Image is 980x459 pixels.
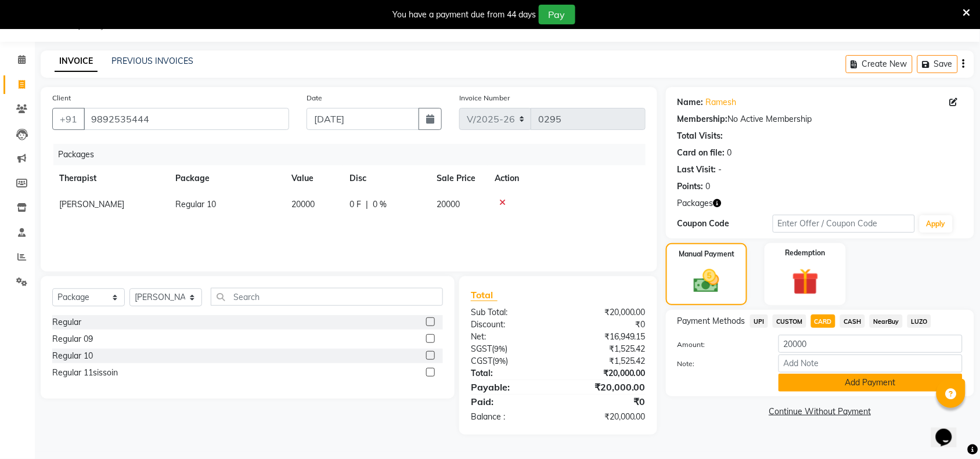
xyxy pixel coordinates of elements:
label: Redemption [786,248,826,258]
div: Regular 10 [52,350,93,362]
th: Sale Price [430,165,488,191]
th: Action [488,165,646,191]
div: ( ) [462,343,559,355]
div: 0 [727,147,732,159]
span: 0 % [373,198,387,211]
button: Create New [846,55,913,73]
div: ₹0 [558,319,654,331]
button: Pay [539,5,575,24]
button: Apply [920,215,953,233]
a: Continue Without Payment [668,406,972,418]
label: Date [307,93,322,103]
span: Payment Methods [678,315,745,327]
div: Membership: [678,113,728,125]
div: You have a payment due from 44 days [393,9,536,21]
a: Ramesh [706,96,737,109]
label: Amount: [669,339,770,350]
div: No Active Membership [678,113,963,125]
a: PREVIOUS INVOICES [111,56,193,66]
th: Package [168,165,284,191]
input: Search by Name/Mobile/Email/Code [84,108,289,130]
span: CASH [840,315,865,328]
div: Card on file: [678,147,725,159]
span: CGST [471,356,492,366]
label: Manual Payment [679,249,734,259]
input: Add Note [779,355,963,373]
iframe: chat widget [931,413,968,447]
div: Regular 09 [52,333,93,345]
span: CARD [811,315,836,328]
div: ₹20,000.00 [558,380,654,394]
div: Balance : [462,411,559,423]
th: Disc [343,165,430,191]
th: Value [284,165,343,191]
div: ( ) [462,355,559,367]
button: Save [917,55,958,73]
span: Total [471,289,498,301]
span: Packages [678,197,714,209]
span: NearBuy [870,315,903,328]
label: Note: [669,359,770,369]
input: Amount [779,335,963,353]
div: Points: [678,180,704,193]
label: Invoice Number [459,93,510,103]
div: Discount: [462,319,559,331]
span: Regular 10 [175,199,216,209]
button: Add Payment [779,374,963,392]
div: Sub Total: [462,306,559,319]
span: 0 F [350,198,361,211]
div: ₹20,000.00 [558,411,654,423]
div: Regular [52,316,81,328]
div: Paid: [462,395,559,409]
div: ₹20,000.00 [558,367,654,380]
div: Packages [53,144,654,165]
div: - [719,164,722,176]
span: UPI [750,315,768,328]
input: Search [211,288,443,306]
div: Net: [462,331,559,343]
button: +91 [52,108,85,130]
span: CUSTOM [773,315,806,328]
span: LUZO [907,315,931,328]
div: Last Visit: [678,164,716,176]
span: 9% [495,356,506,366]
div: ₹20,000.00 [558,306,654,319]
label: Client [52,93,71,103]
div: ₹1,525.42 [558,355,654,367]
div: Regular 11sissoin [52,367,118,379]
img: _gift.svg [784,265,827,298]
span: | [366,198,368,211]
div: Total: [462,367,559,380]
div: ₹16,949.15 [558,331,654,343]
img: _cash.svg [686,266,727,296]
span: SGST [471,344,492,354]
div: Name: [678,96,704,109]
th: Therapist [52,165,168,191]
div: Payable: [462,380,559,394]
div: ₹1,525.42 [558,343,654,355]
div: ₹0 [558,395,654,409]
a: INVOICE [55,51,98,72]
span: 9% [494,344,505,353]
input: Enter Offer / Coupon Code [773,215,915,233]
div: Coupon Code [678,218,773,230]
div: Total Visits: [678,130,723,142]
span: 20000 [437,199,460,209]
div: 0 [706,180,711,193]
span: [PERSON_NAME] [59,199,124,209]
span: 20000 [291,199,315,209]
